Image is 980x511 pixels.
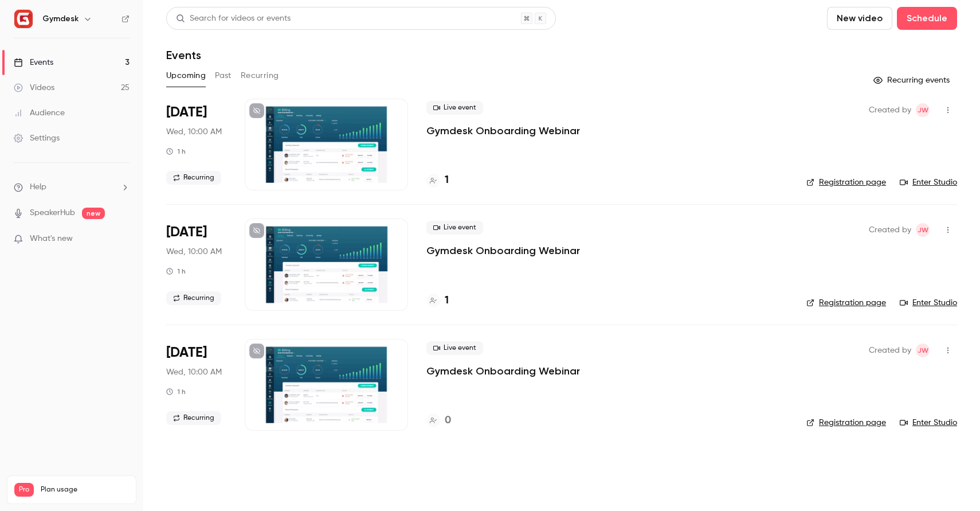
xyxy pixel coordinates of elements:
[166,171,221,185] span: Recurring
[14,483,34,497] span: Pro
[827,7,892,30] button: New video
[426,124,580,138] a: Gymdesk Onboarding Webinar
[166,246,222,258] span: Wed, 10:00 AM
[916,344,930,357] span: Jay Wilson
[166,67,206,85] button: Upcoming
[166,387,186,396] div: 1 h
[806,177,886,188] a: Registration page
[82,208,105,219] span: new
[426,173,449,188] a: 1
[166,223,207,241] span: [DATE]
[14,10,33,28] img: Gymdesk
[166,147,186,156] div: 1 h
[806,417,886,428] a: Registration page
[426,364,580,378] a: Gymdesk Onboarding Webinar
[900,417,957,428] a: Enter Studio
[897,7,957,30] button: Schedule
[868,71,957,89] button: Recurring events
[426,101,483,115] span: Live event
[916,103,930,117] span: Jay Wilson
[166,267,186,276] div: 1 h
[41,485,129,494] span: Plan usage
[241,67,279,85] button: Recurring
[30,233,73,245] span: What's new
[166,344,207,362] span: [DATE]
[916,223,930,237] span: Jay Wilson
[445,173,449,188] h4: 1
[30,181,46,193] span: Help
[176,13,291,25] div: Search for videos or events
[900,297,957,309] a: Enter Studio
[166,99,226,190] div: Sep 10 Wed, 1:00 PM (America/New York)
[900,177,957,188] a: Enter Studio
[869,103,911,117] span: Created by
[42,13,79,25] h6: Gymdesk
[116,234,130,244] iframe: Noticeable Trigger
[166,103,207,122] span: [DATE]
[14,181,130,193] li: help-dropdown-opener
[166,48,201,62] h1: Events
[166,411,221,425] span: Recurring
[14,57,53,68] div: Events
[869,223,911,237] span: Created by
[426,413,451,428] a: 0
[14,82,54,93] div: Videos
[918,223,928,237] span: JW
[918,344,928,357] span: JW
[445,413,451,428] h4: 0
[426,244,580,258] a: Gymdesk Onboarding Webinar
[426,341,483,355] span: Live event
[166,291,221,305] span: Recurring
[14,132,60,144] div: Settings
[166,366,222,378] span: Wed, 10:00 AM
[166,339,226,431] div: Sep 24 Wed, 1:00 PM (America/New York)
[869,344,911,357] span: Created by
[426,293,449,309] a: 1
[14,107,65,119] div: Audience
[215,67,232,85] button: Past
[426,221,483,235] span: Live event
[166,219,226,310] div: Sep 17 Wed, 1:00 PM (America/New York)
[166,126,222,138] span: Wed, 10:00 AM
[918,103,928,117] span: JW
[806,297,886,309] a: Registration page
[445,293,449,309] h4: 1
[30,207,75,219] a: SpeakerHub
